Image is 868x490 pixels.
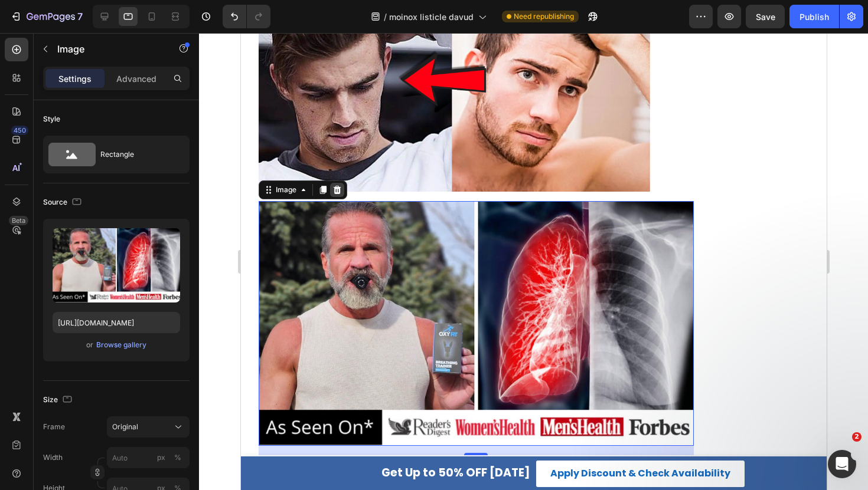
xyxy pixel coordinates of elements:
input: https://example.com/image.jpg [53,312,180,333]
iframe: Design area [241,33,827,490]
span: Need republishing [514,11,574,22]
div: Style [43,114,60,124]
img: preview-image [53,228,180,302]
iframe: Intercom live chat [828,450,856,478]
p: Image [57,42,158,56]
label: Frame [43,422,65,432]
span: moinox listicle davud [389,11,474,23]
button: % [154,450,168,465]
span: Save [756,12,775,22]
div: Size [43,392,74,408]
button: Save [746,5,785,28]
label: Width [43,452,63,463]
button: Original [107,416,190,438]
div: Rectangle [100,141,172,168]
span: / [384,11,387,23]
strong: Get Up to 50% OFF [DATE] [141,432,289,448]
div: Beta [9,216,28,225]
div: Publish [800,11,829,23]
div: 450 [11,126,28,135]
span: Original [112,422,138,432]
div: Browse gallery [96,340,146,350]
img: gempages_541610860959761273-d45afbd4-b1b5-4306-94c1-d551de20a5cb.jpg [18,168,453,412]
div: px [157,452,165,463]
button: 7 [5,5,88,28]
div: Undo/Redo [223,5,270,28]
button: px [171,450,185,465]
p: Advanced [116,73,156,85]
span: 2 [852,432,862,442]
div: Source [43,195,84,211]
p: 7 [77,9,83,24]
div: Image [32,152,58,162]
button: Publish [789,5,839,28]
strong: apply discount & check availability [309,433,490,447]
div: % [174,452,181,463]
a: apply discount & check availability [295,427,504,454]
span: or [86,338,93,352]
input: px% [107,447,190,468]
p: Settings [58,73,92,85]
button: Browse gallery [96,339,147,351]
